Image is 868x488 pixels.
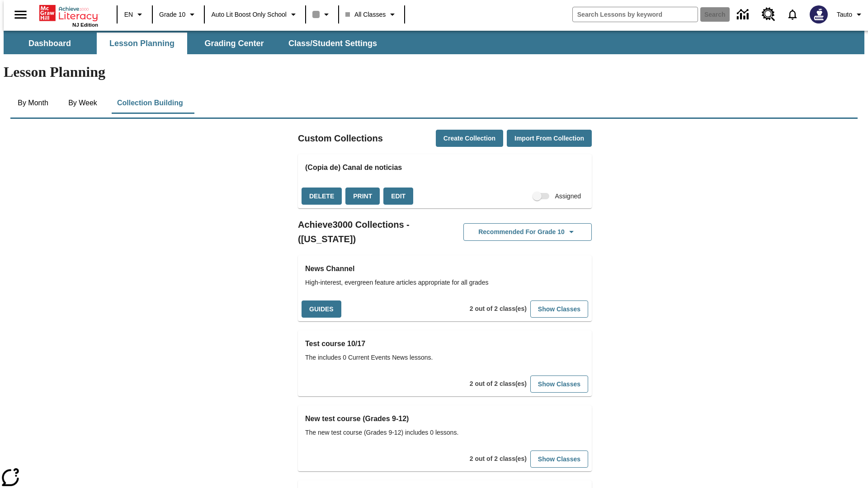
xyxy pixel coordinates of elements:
[530,450,588,468] button: Show Classes
[39,4,98,22] a: Home
[10,92,56,114] button: By Month
[208,6,302,23] button: School: Auto Lit Boost only School, Select your school
[345,188,380,205] button: Print, will open in a new window
[281,33,384,54] button: Class/Student Settings
[302,188,342,205] button: Delete
[470,380,527,387] span: 2 out of 2 class(es)
[756,2,781,27] a: Resource Center, Will open in new tab
[305,428,585,437] span: The new test course (Grades 9-12) includes 0 lessons.
[470,455,527,462] span: 2 out of 2 class(es)
[530,375,588,393] button: Show Classes
[436,130,503,147] button: Create Collection
[156,6,201,23] button: Grade: Grade 10, Select a grade
[781,3,804,26] a: Notifications
[5,33,95,54] button: Dashboard
[4,33,385,54] div: SubNavbar
[4,64,864,80] h1: Lesson Planning
[555,192,581,201] span: Assigned
[305,353,585,362] span: The includes 0 Current Events News lessons.
[804,3,833,26] button: Select a new avatar
[463,223,592,241] button: Recommended for Grade 10
[507,130,592,147] button: Import from Collection
[97,33,187,54] button: Lesson Planning
[4,31,864,54] div: SubNavbar
[7,1,34,28] button: Open side menu
[305,278,585,287] span: High-interest, evergreen feature articles appropriate for all grades
[383,188,413,205] button: Edit
[124,10,133,19] span: EN
[305,338,585,350] h3: Test course 10/17
[345,10,386,19] span: All Classes
[731,2,756,27] a: Data Center
[833,6,868,23] button: Profile/Settings
[120,6,149,23] button: Language: EN, Select a language
[298,217,445,246] h2: Achieve3000 Collections - ([US_STATE])
[302,300,341,318] button: Guides
[60,92,105,114] button: By Week
[305,413,585,425] h3: New test course (Grades 9-12)
[211,10,287,19] span: Auto Lit Boost only School
[342,6,401,23] button: Class: All Classes, Select your class
[530,300,588,318] button: Show Classes
[305,263,585,275] h3: News Channel
[573,7,698,22] input: search field
[810,5,828,23] img: Avatar
[189,33,279,54] button: Grading Center
[470,305,527,312] span: 2 out of 2 class(es)
[159,10,185,19] span: Grade 10
[305,161,585,174] h3: (Copia de) Canal de noticias
[39,3,98,28] div: Home
[837,10,852,19] span: Tauto
[298,131,383,145] h2: Custom Collections
[72,22,98,28] span: NJ Edition
[110,92,190,114] button: Collection Building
